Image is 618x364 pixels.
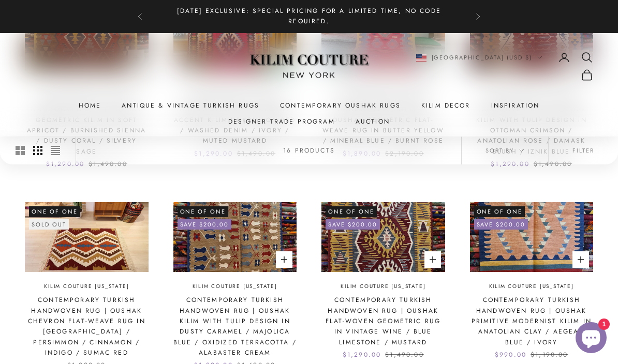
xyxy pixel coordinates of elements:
on-sale-badge: Save $200.00 [178,219,232,230]
a: Antique & Vintage Turkish Rugs [122,101,259,111]
inbox-online-store-chat: Shopify online store chat [572,322,610,356]
a: Contemporary Oushak Rugs [280,101,401,111]
button: Switch to smaller product images [33,136,42,164]
span: Sort by [485,146,524,155]
span: One of One [326,206,377,217]
img: Handwoven Oushak Modern Small Rug featuring traditional craftsmanship and minimalist geometric pa... [470,202,594,271]
button: Change country or currency [416,53,543,62]
sale-price: $1,290.00 [343,350,381,360]
span: One of One [474,206,525,217]
span: One of One [29,206,80,217]
p: 16 products [283,145,335,156]
img: Handwoven Contemporary Turkish Kilim Rug from Uşak, featuring vintage wine and mustard hues. [321,202,445,271]
button: Filter [549,136,618,164]
a: Inspiration [491,101,540,111]
a: Contemporary Turkish Handwoven Rug | Oushak Chevron Flat-Weave Rug in [GEOGRAPHIC_DATA] / Persimm... [25,295,149,358]
img: A handwoven chevron kilim from Uşak, Turkey, by Kilim Couture New York, with bold yet restrained ... [25,202,149,271]
a: Designer Trade Program [228,116,335,127]
sold-out-badge: Sold out [29,219,69,230]
a: Contemporary Turkish Handwoven Rug | Oushak Flat-Woven Geometric Rug in Vintage Wine / Blue Limes... [321,295,445,347]
a: Home [79,101,101,111]
on-sale-badge: Save $200.00 [326,219,380,230]
nav: Primary navigation [25,101,593,127]
button: Switch to compact product images [51,136,60,164]
img: United States [416,54,426,62]
a: Kilim Couture [US_STATE] [489,282,574,291]
span: One of One [178,206,229,217]
a: Auction [356,116,390,127]
a: Kilim Couture [US_STATE] [193,282,277,291]
button: Switch to larger product images [16,136,25,164]
a: Contemporary Turkish Handwoven Rug | Oushak Primitive Modernist Kilim in Anatolian Clay / Aegean ... [470,295,594,347]
a: Kilim Couture [US_STATE] [341,282,425,291]
span: [GEOGRAPHIC_DATA] (USD $) [432,53,533,62]
p: [DATE] Exclusive: Special Pricing for a Limited Time, No Code Required. [164,6,454,27]
a: Contemporary Turkish Handwoven Rug | Oushak Kilim with Tulip Design in Dusty Caramel / Majolica B... [173,295,297,358]
compare-at-price: $1,490.00 [385,350,423,360]
summary: Kilim Decor [421,101,470,111]
on-sale-badge: Save $200.00 [474,219,528,230]
img: Close-up view of the tulip design on a contemporary Turkish handwoven Oushak kilim rug from Kilim... [173,202,297,271]
sale-price: $990.00 [495,350,526,360]
img: Logo of Kilim Couture New York [244,42,374,91]
button: Sort by [462,136,548,164]
compare-at-price: $1,190.00 [531,350,568,360]
nav: Secondary navigation [394,51,593,81]
a: Kilim Couture [US_STATE] [44,282,129,291]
